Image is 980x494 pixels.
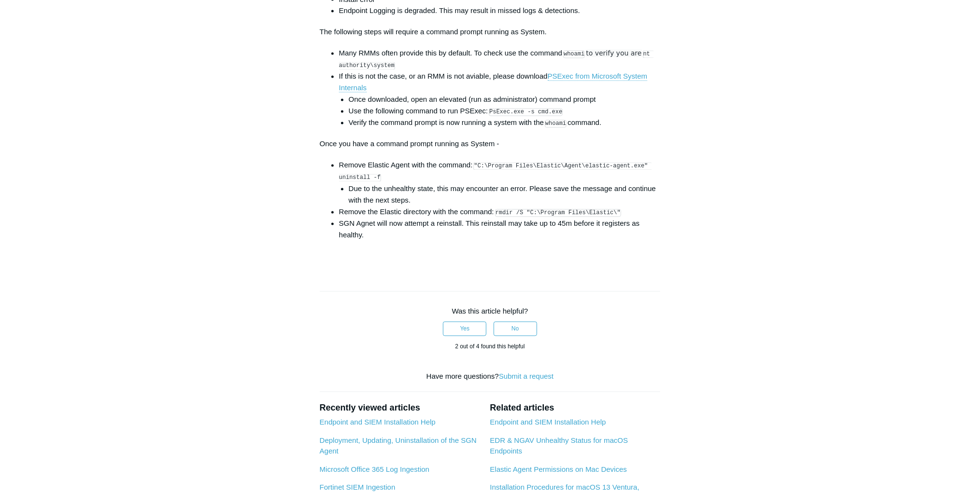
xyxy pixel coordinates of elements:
a: Fortinet SIEM Ingestion [320,483,396,492]
li: SGN Agnet will now attempt a reinstall. This reinstall may take up to 45m before it registers as ... [339,218,661,241]
a: PSExec from Microsoft System Internals [339,72,648,93]
a: EDR & NGAV Unhealthy Status for macOS Endpoints [490,437,628,456]
span: to verify you are [586,50,641,57]
li: Endpoint Logging is degraded. This may result in missed logs & detections. [339,5,661,17]
span: 2 out of 4 found this helpful [455,343,525,350]
code: nt authority\system [339,51,654,70]
code: whoami [545,120,567,128]
li: If this is not the case, or an RMM is not aviable, please download [339,71,661,129]
code: whoami [563,51,585,58]
span: Was this article helpful? [452,307,528,316]
button: This article was helpful [443,322,486,336]
a: Deployment, Updating, Uninstallation of the SGN Agent [320,437,477,456]
li: Many RMMs often provide this by default. To check use the command [339,48,661,71]
li: Verify the command prompt is now running a system with the command. [349,117,661,129]
p: The following steps will require a command prompt running as System. [320,27,661,38]
li: Remove Elastic Agent with the command: [339,160,661,206]
p: Once you have a command prompt running as System - [320,138,661,150]
li: Due to the unhealthy state, this may encounter an error. Please save the message and continue wit... [349,183,661,206]
a: Elastic Agent Permissions on Mac Devices [490,466,626,474]
li: Once downloaded, open an elevated (run as administrator) command prompt [349,94,661,106]
div: Have more questions? [320,371,661,383]
a: Submit a request [499,372,554,381]
h2: Related articles [490,402,660,415]
li: Remove the Elastic directory with the command: [339,206,661,218]
li: Use the following command to run PSExec: [349,106,661,117]
code: "C:\Program Files\Elastic\Agent\elastic-agent.exe" uninstall -f [339,163,652,182]
a: Endpoint and SIEM Installation Help [320,418,436,426]
button: This article was not helpful [494,322,537,336]
h2: Recently viewed articles [320,402,481,415]
a: Microsoft Office 365 Log Ingestion [320,466,429,474]
code: rmdir /S "C:\Program Files\Elastic\" [495,209,621,217]
code: PsExec.exe -s cmd.exe [489,109,563,116]
a: Endpoint and SIEM Installation Help [490,418,606,426]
